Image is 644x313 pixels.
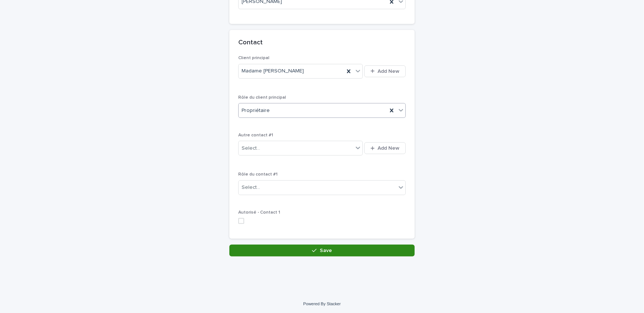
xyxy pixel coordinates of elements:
[364,142,406,154] button: Add New
[238,172,278,177] span: Rôle du contact #1
[378,146,399,151] span: Add New
[303,302,341,306] a: Powered By Stacker
[238,56,269,60] span: Client principal
[242,184,260,191] div: Select...
[242,144,260,152] div: Select...
[238,39,263,47] h2: Contact
[364,65,406,77] button: Add New
[238,210,280,215] span: Autorisé - Contact 1
[378,69,399,74] span: Add New
[320,248,332,253] span: Save
[242,107,270,115] span: Propriétaire
[238,133,273,137] span: Autre contact #1
[242,67,304,75] span: Madame [PERSON_NAME]
[229,245,415,256] button: Save
[238,95,286,100] span: Rôle du client principal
